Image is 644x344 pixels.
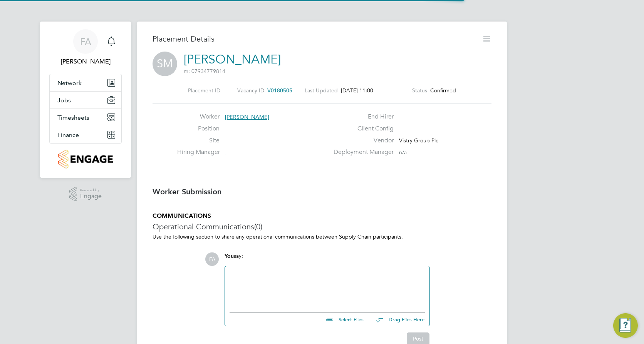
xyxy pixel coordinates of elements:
[50,109,121,126] button: Timesheets
[184,52,281,67] a: [PERSON_NAME]
[153,52,177,76] span: SM
[430,87,456,94] span: Confirmed
[153,34,476,44] h3: Placement Details
[254,222,262,232] span: (0)
[225,114,269,120] span: [PERSON_NAME]
[613,313,638,338] button: Engage Resource Center
[80,193,102,200] span: Engage
[188,87,220,94] label: Placement ID
[69,187,102,202] a: Powered byEngage
[80,187,102,194] span: Powered by
[267,87,292,94] span: V0180505
[50,126,121,143] button: Finance
[370,312,425,328] button: Drag Files Here
[225,253,234,259] span: You
[184,68,225,75] span: m: 07934779814
[80,37,91,47] span: FA
[49,57,122,66] span: Faye Allen
[57,97,71,104] span: Jobs
[205,252,219,266] span: FA
[153,222,491,232] h3: Operational Communications
[49,150,122,169] a: Go to home page
[49,29,122,66] a: FA[PERSON_NAME]
[58,150,112,169] img: countryside-properties-logo-retina.png
[329,125,394,133] label: Client Config
[399,149,407,156] span: n/a
[57,114,89,121] span: Timesheets
[305,87,338,94] label: Last Updated
[329,137,394,145] label: Vendor
[329,148,394,156] label: Deployment Manager
[177,148,220,156] label: Hiring Manager
[399,137,438,144] span: Vistry Group Plc
[57,79,82,87] span: Network
[50,92,121,109] button: Jobs
[153,212,491,220] h5: COMMUNICATIONS
[177,137,220,145] label: Site
[412,87,427,94] label: Status
[225,252,430,266] div: say:
[329,113,394,121] label: End Hirer
[237,87,264,94] label: Vacancy ID
[177,125,220,133] label: Position
[57,131,79,139] span: Finance
[50,74,121,91] button: Network
[177,113,220,121] label: Worker
[40,22,131,178] nav: Main navigation
[341,87,377,94] span: [DATE] 11:00 -
[153,187,221,196] b: Worker Submission
[153,233,491,240] p: Use the following section to share any operational communications between Supply Chain participants.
